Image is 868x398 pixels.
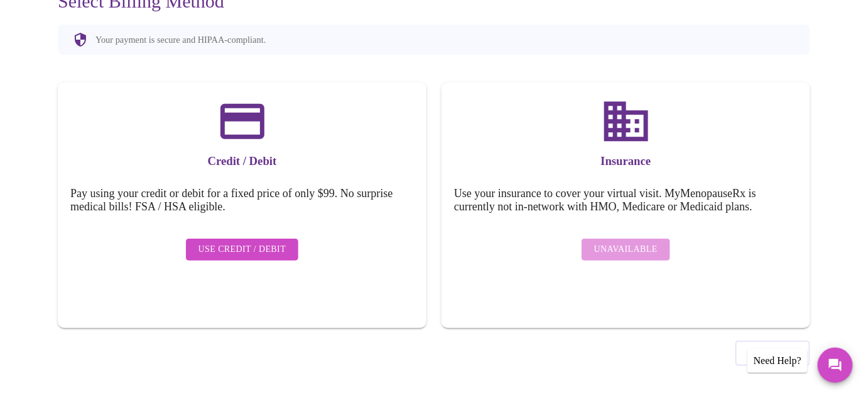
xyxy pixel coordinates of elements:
[749,345,796,361] span: Previous
[454,154,798,168] h3: Insurance
[818,348,853,383] button: Messages
[186,239,299,261] button: Use Credit / Debit
[454,187,798,213] h5: Use your insurance to cover your virtual visit. MyMenopauseRx is currently not in-network with HM...
[70,154,414,168] h3: Credit / Debit
[747,349,808,373] div: Need Help?
[735,341,810,366] button: Previous
[198,242,286,258] span: Use Credit / Debit
[95,35,266,45] p: Your payment is secure and HIPAA-compliant.
[70,187,414,213] h5: Pay using your credit or debit for a fixed price of only $99. No surprise medical bills! FSA / HS...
